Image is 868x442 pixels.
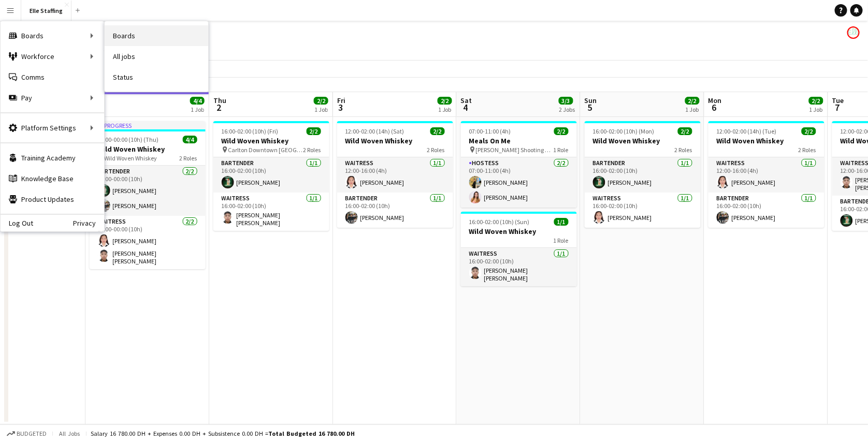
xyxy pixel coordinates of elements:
a: All jobs [105,46,208,67]
span: 2 Roles [427,146,445,154]
span: 16:00-02:00 (10h) (Fri) [222,127,279,135]
h3: Wild Woven Whiskey [708,136,824,145]
a: Comms [1,67,104,87]
h3: Wild Woven Whiskey [213,136,329,145]
a: Knowledge Base [1,168,104,189]
app-card-role: Bartender1/116:00-02:00 (10h)[PERSON_NAME] [708,193,824,228]
span: 2 Roles [180,154,197,162]
app-card-role: Hostess2/207:00-11:00 (4h)[PERSON_NAME][PERSON_NAME] [461,157,577,208]
button: Budgeted [5,428,48,439]
h3: Wild Woven Whiskey [585,136,701,145]
app-card-role: Waitress1/112:00-16:00 (4h)[PERSON_NAME] [337,157,453,193]
div: Salary 16 780.00 DH + Expenses 0.00 DH + Subsistence 0.00 DH = [91,430,355,437]
div: 1 Job [314,106,328,113]
app-job-card: 16:00-02:00 (10h) (Sun)1/1Wild Woven Whiskey1 RoleWaitress1/116:00-02:00 (10h)[PERSON_NAME] [PERS... [461,212,577,286]
app-job-card: 16:00-02:00 (10h) (Mon)2/2Wild Woven Whiskey2 RolesBartender1/116:00-02:00 (10h)[PERSON_NAME]Wait... [585,121,701,228]
span: Budgeted [17,430,47,437]
span: 12:00-02:00 (14h) (Tue) [717,127,777,135]
app-job-card: 12:00-02:00 (14h) (Tue)2/2Wild Woven Whiskey2 RolesWaitress1/112:00-16:00 (4h)[PERSON_NAME]Barten... [708,121,824,228]
h3: Wild Woven Whiskey [337,136,453,145]
app-job-card: 07:00-11:00 (4h)2/2Meals On Me [PERSON_NAME] Shooting Club1 RoleHostess2/207:00-11:00 (4h)[PERSON... [461,121,577,208]
span: 2/2 [314,97,328,105]
span: 2/2 [554,127,569,135]
span: [PERSON_NAME] Shooting Club [476,146,554,154]
span: 4/4 [190,97,205,105]
span: 2/2 [802,127,816,135]
span: 2 [212,101,226,113]
app-job-card: 16:00-02:00 (10h) (Fri)2/2Wild Woven Whiskey Carlton Downtown [GEOGRAPHIC_DATA]2 RolesBartender1/... [213,121,329,231]
a: Product Updates [1,189,104,210]
span: 2/2 [809,97,823,105]
app-card-role: Waitress1/116:00-02:00 (10h)[PERSON_NAME] [PERSON_NAME] [213,193,329,231]
div: Workforce [1,46,104,67]
span: 2/2 [678,127,692,135]
span: 4 [459,101,472,113]
span: 3/3 [559,97,573,105]
app-card-role: Bartender1/116:00-02:00 (10h)[PERSON_NAME] [213,157,329,193]
span: 7 [831,101,844,113]
app-card-role: Bartender1/116:00-02:00 (10h)[PERSON_NAME] [337,193,453,228]
span: All jobs [57,430,82,437]
div: Platform Settings [1,117,104,138]
div: 1 Job [191,106,204,113]
button: Elle Staffing [21,1,71,21]
span: 6 [707,101,722,113]
span: 2 Roles [675,146,692,154]
app-job-card: In progress14:00-00:00 (10h) (Thu)4/4Wild Woven Whiskey Wild Woven Whiskey2 RolesBartender2/214:0... [90,121,206,269]
a: Log Out [1,219,33,227]
div: 1 Job [438,106,452,113]
app-card-role: Waitress2/214:00-00:00 (10h)[PERSON_NAME][PERSON_NAME] [PERSON_NAME] [90,216,206,269]
span: Thu [213,96,226,105]
a: Status [105,67,208,87]
span: 4/4 [183,136,197,143]
span: 16:00-02:00 (10h) (Mon) [593,127,655,135]
app-card-role: Waitress1/116:00-02:00 (10h)[PERSON_NAME] [PERSON_NAME] [461,248,577,286]
span: 2/2 [307,127,321,135]
app-card-role: Waitress1/112:00-16:00 (4h)[PERSON_NAME] [708,157,824,193]
span: 1 Role [554,237,569,244]
a: Training Academy [1,148,104,168]
div: Pay [1,87,104,108]
span: 3 [336,101,345,113]
span: 12:00-02:00 (14h) (Sat) [345,127,404,135]
app-user-avatar: Gaelle Vanmullem [847,26,860,39]
span: Fri [337,96,345,105]
span: 1/1 [554,218,569,226]
app-job-card: 12:00-02:00 (14h) (Sat)2/2Wild Woven Whiskey2 RolesWaitress1/112:00-16:00 (4h)[PERSON_NAME]Barten... [337,121,453,228]
span: 2/2 [685,97,700,105]
a: Privacy [73,219,104,227]
span: Mon [708,96,722,105]
span: 5 [583,101,597,113]
div: In progress [90,121,206,129]
span: Sun [585,96,597,105]
div: 2 Jobs [559,106,575,113]
h3: Wild Woven Whiskey [461,227,577,236]
div: 1 Job [809,106,823,113]
span: 16:00-02:00 (10h) (Sun) [469,218,530,226]
div: 1 Job [686,106,699,113]
app-card-role: Bartender2/214:00-00:00 (10h)[PERSON_NAME][PERSON_NAME] [90,166,206,216]
span: 2 Roles [303,146,321,154]
span: Tue [832,96,844,105]
app-card-role: Bartender1/116:00-02:00 (10h)[PERSON_NAME] [585,157,701,193]
span: 2 Roles [799,146,816,154]
span: 2/2 [430,127,445,135]
h3: Wild Woven Whiskey [90,144,206,154]
span: Total Budgeted 16 780.00 DH [268,430,355,437]
span: Carlton Downtown [GEOGRAPHIC_DATA] [228,146,303,154]
span: 07:00-11:00 (4h) [469,127,511,135]
h3: Meals On Me [461,136,577,145]
span: Wild Woven Whiskey [105,154,157,162]
a: Boards [105,25,208,46]
span: 2/2 [438,97,452,105]
span: 14:00-00:00 (10h) (Thu) [98,136,159,143]
app-card-role: Waitress1/116:00-02:00 (10h)[PERSON_NAME] [585,193,701,228]
span: 1 Role [554,146,569,154]
span: Sat [461,96,472,105]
